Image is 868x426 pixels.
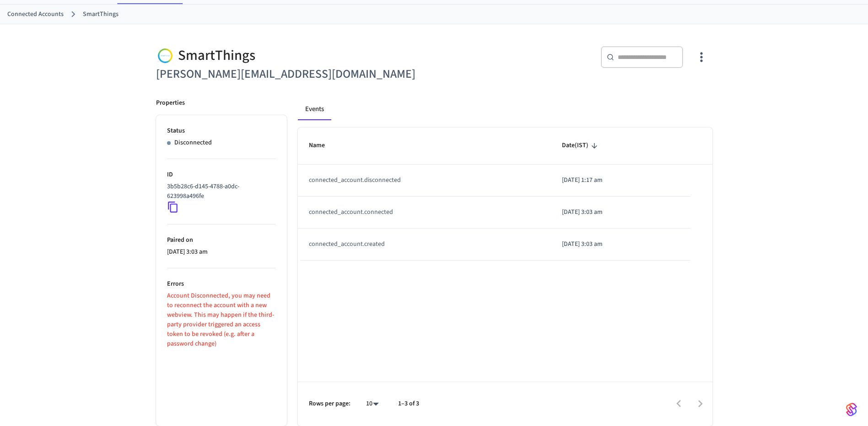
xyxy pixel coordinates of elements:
img: Smartthings Logo, Square [156,46,174,65]
div: 10 [361,397,383,410]
td: connected_account.connected [298,197,551,229]
p: Account Disconnected, you may need to reconnect the account with a new webview. This may happen i... [167,291,276,349]
div: SmartThings [156,46,429,65]
table: sticky table [298,128,712,260]
span: Name [309,138,337,153]
p: [DATE] 3:03 am [562,240,679,249]
p: [DATE] 3:03 am [562,208,679,217]
p: Disconnected [174,138,212,148]
p: [DATE] 1:17 am [562,176,679,185]
p: Rows per page: [309,399,350,409]
p: 1–3 of 3 [398,399,419,409]
p: Status [167,126,276,136]
span: Date(IST) [562,138,600,153]
p: Paired on [167,235,276,245]
button: Events [298,98,331,120]
h6: [PERSON_NAME][EMAIL_ADDRESS][DOMAIN_NAME] [156,65,429,84]
img: SeamLogoGradient.69752ec5.svg [846,402,857,417]
td: connected_account.created [298,229,551,261]
p: Errors [167,279,276,289]
a: Connected Accounts [7,10,64,19]
p: 3b5b28c6-d145-4788-a0dc-623998a496fe [167,182,272,201]
a: SmartThings [83,10,119,19]
td: connected_account.disconnected [298,165,551,197]
div: connected account tabs [298,98,712,120]
p: [DATE] 3:03 am [167,247,276,257]
p: ID [167,170,276,180]
p: Properties [156,98,185,108]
